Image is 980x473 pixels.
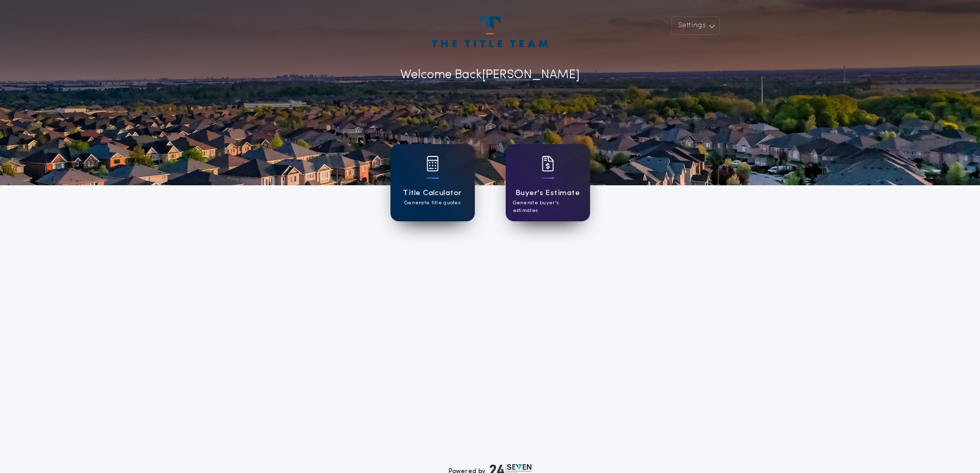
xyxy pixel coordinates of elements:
[513,199,583,215] p: Generate buyer's estimates
[403,187,461,199] h1: Title Calculator
[404,199,460,207] p: Generate title quotes
[400,66,580,84] p: Welcome Back [PERSON_NAME]
[432,16,547,47] img: account-logo
[671,16,720,35] button: Settings
[515,187,580,199] h1: Buyer's Estimate
[542,156,554,171] img: card icon
[426,156,439,171] img: card icon
[506,144,590,221] a: card iconBuyer's EstimateGenerate buyer's estimates
[390,144,475,221] a: card iconTitle CalculatorGenerate title quotes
